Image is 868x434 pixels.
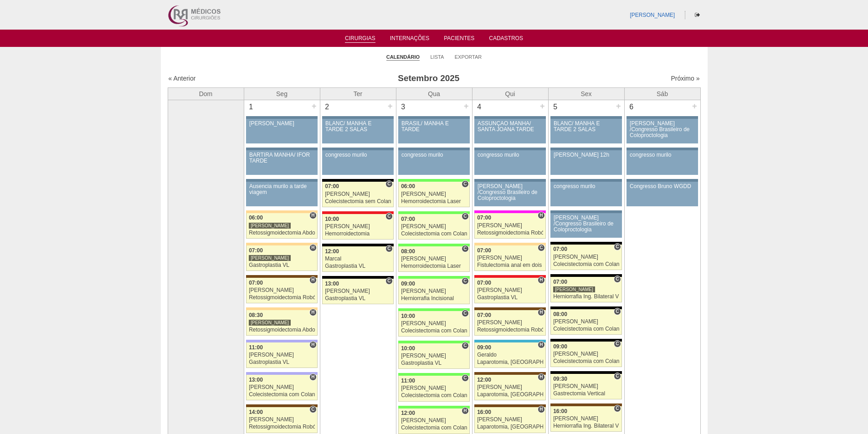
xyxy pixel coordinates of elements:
h3: Setembro 2025 [296,72,561,85]
span: 08:30 [249,312,263,318]
div: BRASIL/ MANHÃ E TARDE [401,121,467,133]
span: Consultório [614,243,621,250]
div: Key: Aviso [627,148,698,150]
div: Gastroplastia VL [477,295,543,301]
span: 16:00 [477,409,491,415]
div: ASSUNÇÃO MANHÃ/ SANTA JOANA TARDE [478,121,543,133]
div: Key: Bartira [474,243,545,245]
div: [PERSON_NAME] [249,384,315,390]
div: Colecistectomia com Colangiografia VL [553,261,619,267]
span: 09:00 [553,343,567,350]
span: Consultório [462,310,468,317]
div: [PERSON_NAME] [401,353,467,359]
span: 12:00 [401,410,415,416]
div: [PERSON_NAME] [477,223,543,229]
div: Key: Neomater [474,340,545,342]
div: Laparotomia, [GEOGRAPHIC_DATA], Drenagem, Bridas [477,424,543,430]
div: Key: Assunção [322,211,393,214]
div: [PERSON_NAME] /Congresso Brasileiro de Coloproctologia [478,184,543,202]
a: [PERSON_NAME] 12h [550,150,621,175]
span: 07:00 [249,247,263,254]
div: congresso murilo [325,152,390,158]
div: Retossigmoidectomia Robótica [477,230,543,236]
a: BRASIL/ MANHÃ E TARDE [398,119,469,143]
div: [PERSON_NAME] 12h [554,152,619,158]
div: [PERSON_NAME] [401,418,467,424]
a: Internações [390,35,430,44]
div: Key: Blanc [550,306,621,309]
div: Gastroplastia VL [249,262,315,268]
a: C 07:00 [PERSON_NAME] Herniorrafia Ing. Bilateral VL [550,277,621,302]
div: Hemorroidectomia Laser [401,263,467,269]
div: Laparotomia, [GEOGRAPHIC_DATA], Drenagem, Bridas [477,392,543,398]
a: [PERSON_NAME] /Congresso Brasileiro de Coloproctologia [627,119,698,143]
div: Key: Bartira [246,243,317,245]
a: C 06:00 [PERSON_NAME] Hemorroidectomia Laser [398,182,469,207]
div: Key: Blanc [322,244,393,246]
div: 3 [396,100,411,114]
div: + [462,100,470,112]
div: + [691,100,699,112]
span: Consultório [462,245,468,252]
div: BLANC/ MANHÃ E TARDE 2 SALAS [554,121,619,133]
a: H 11:00 [PERSON_NAME] Gastroplastia VL [246,342,317,368]
div: [PERSON_NAME] [477,417,543,423]
div: Key: Aviso [398,116,469,119]
div: Herniorrafia Ing. Bilateral VL [553,294,619,300]
a: H 16:00 [PERSON_NAME] Laparotomia, [GEOGRAPHIC_DATA], Drenagem, Bridas [474,407,545,433]
div: Gastroplastia VL [401,360,467,366]
div: BLANC/ MANHÃ E TARDE 2 SALAS [325,121,390,133]
a: Calendário [386,54,420,61]
a: C 07:00 [PERSON_NAME] Colecistectomia sem Colangiografia VL [322,182,393,207]
div: Key: Brasil [398,341,469,343]
div: Fistulectomia anal em dois tempos [477,262,543,268]
a: congresso murilo [550,182,621,206]
a: H 09:00 Geraldo Laparotomia, [GEOGRAPHIC_DATA], Drenagem, Bridas VL [474,342,545,368]
div: [PERSON_NAME] [401,256,467,262]
div: congresso murilo [554,184,619,189]
div: [PERSON_NAME] [553,286,595,293]
div: Key: Aviso [550,210,621,213]
div: [PERSON_NAME] [401,191,467,197]
a: BLANC/ MANHÃ E TARDE 2 SALAS [550,119,621,143]
i: Sair [695,12,700,18]
div: congresso murilo [478,152,543,158]
a: H 07:00 [PERSON_NAME] Retossigmoidectomia Robótica [474,310,545,336]
div: Key: Aviso [474,179,545,182]
div: Key: Assunção [474,275,545,278]
div: Key: Blanc [550,242,621,245]
span: 07:00 [477,214,491,221]
div: Key: Bartira [246,307,317,310]
div: Key: Christóvão da Gama [246,372,317,375]
a: C 09:00 [PERSON_NAME] Colecistectomia com Colangiografia VL [550,342,621,367]
div: Key: Aviso [322,148,393,150]
div: Key: Aviso [550,148,621,150]
span: Consultório [614,405,621,412]
div: Gastrectomia Vertical [553,391,619,397]
div: Key: Santa Joana [246,275,317,278]
span: Hospital [538,373,544,381]
span: 07:00 [477,312,491,318]
div: Key: Aviso [246,179,317,182]
a: H 13:00 [PERSON_NAME] Colecistectomia com Colangiografia VL [246,375,317,400]
div: 4 [473,100,487,114]
span: 07:00 [325,183,339,189]
div: Colecistectomia com Colangiografia VL [553,326,619,332]
span: 07:00 [477,280,491,286]
div: [PERSON_NAME] [249,222,291,229]
a: C 11:00 [PERSON_NAME] Colecistectomia com Colangiografia VL [398,376,469,401]
a: C 08:00 [PERSON_NAME] Colecistectomia com Colangiografia VL [550,309,621,335]
div: Key: Santa Joana [474,307,545,310]
span: Consultório [309,406,316,413]
span: Hospital [538,406,544,413]
div: Retossigmoidectomia Robótica [477,327,543,333]
th: Qui [472,87,548,100]
th: Sex [548,87,624,100]
div: Herniorrafia Ing. Bilateral VL [553,423,619,429]
div: Key: Santa Joana [474,404,545,407]
div: Ausencia murilo a tarde viagem [249,184,314,195]
div: Key: Aviso [246,148,317,150]
span: 07:00 [553,279,567,285]
a: [PERSON_NAME] /Congresso Brasileiro de Coloproctologia [474,182,545,206]
div: Hemorroidectomia Laser [401,199,467,204]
